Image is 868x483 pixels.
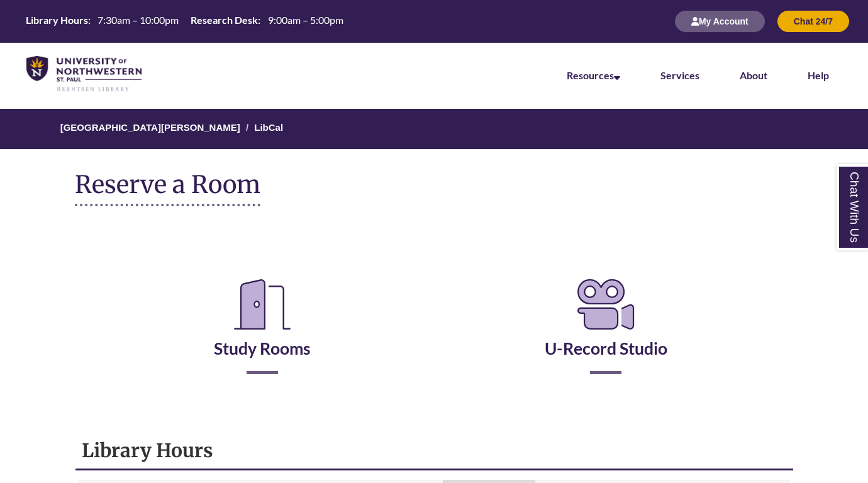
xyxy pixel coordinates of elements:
[777,11,849,32] button: Chat 24/7
[254,122,283,133] a: LibCal
[21,13,92,27] th: Library Hours:
[808,69,829,81] a: Help
[660,69,699,81] a: Services
[26,56,142,92] img: UNWSP Library Logo
[75,238,794,411] div: Reserve a Room
[21,13,348,28] table: Hours Today
[82,438,787,462] h1: Library Hours
[75,171,260,206] h1: Reserve a Room
[97,14,179,26] span: 7:30am – 10:00pm
[545,307,667,358] a: U-Record Studio
[567,69,620,81] a: Resources
[740,69,767,81] a: About
[75,109,794,149] nav: Breadcrumb
[268,14,343,26] span: 9:00am – 5:00pm
[214,307,311,358] a: Study Rooms
[675,11,765,32] button: My Account
[60,122,240,133] a: [GEOGRAPHIC_DATA][PERSON_NAME]
[675,16,765,26] a: My Account
[21,13,348,30] a: Hours Today
[186,13,262,27] th: Research Desk:
[777,16,849,26] a: Chat 24/7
